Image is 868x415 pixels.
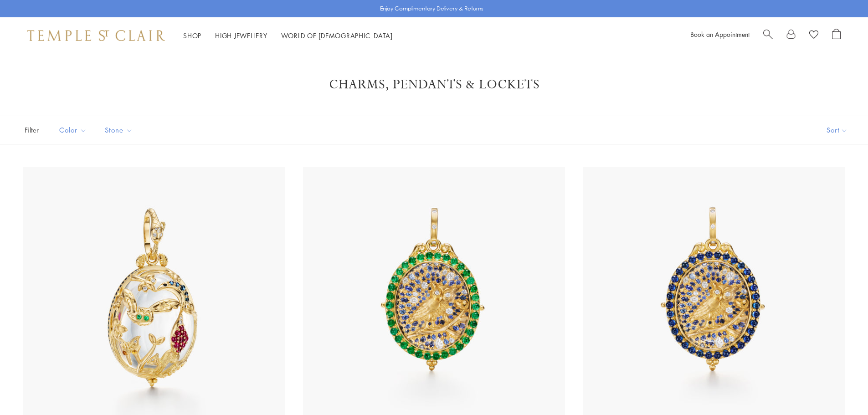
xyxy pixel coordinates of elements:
[52,120,93,140] button: Color
[183,31,201,40] a: ShopShop
[281,31,393,40] a: World of [DEMOGRAPHIC_DATA]World of [DEMOGRAPHIC_DATA]
[100,124,139,136] span: Stone
[183,30,393,41] nav: Main navigation
[55,124,93,136] span: Color
[380,4,483,13] p: Enjoy Complimentary Delivery & Returns
[832,29,841,42] a: Open Shopping Bag
[36,77,832,93] h1: Charms, Pendants & Lockets
[809,29,818,42] a: View Wishlist
[806,116,868,144] button: Show sort by
[215,31,267,40] a: High JewelleryHigh Jewellery
[27,30,165,41] img: Temple St. Clair
[98,120,139,140] button: Stone
[763,29,773,42] a: Search
[690,30,750,39] a: Book an Appointment
[822,372,859,406] iframe: Gorgias live chat messenger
